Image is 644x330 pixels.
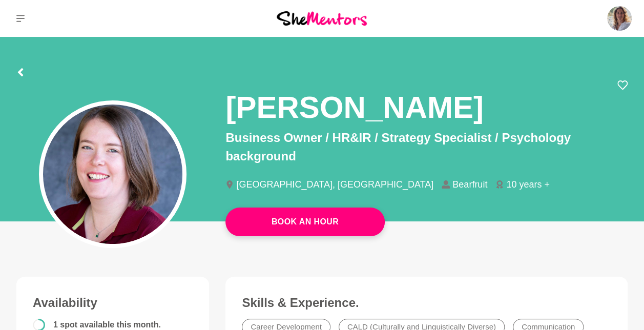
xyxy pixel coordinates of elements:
[53,320,161,329] span: 1 spot available this month.
[495,180,558,189] li: 10 years +
[277,11,367,25] img: She Mentors Logo
[33,295,193,311] h3: Availability
[242,295,611,311] h3: Skills & Experience.
[607,6,632,31] img: Rafa Tadielo
[225,88,483,127] h1: [PERSON_NAME]
[442,180,495,189] li: Bearfruit
[225,180,442,189] li: [GEOGRAPHIC_DATA], [GEOGRAPHIC_DATA]
[225,129,628,166] p: Business Owner / HR&IR / Strategy Specialist / Psychology background
[225,208,385,236] button: Book An Hour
